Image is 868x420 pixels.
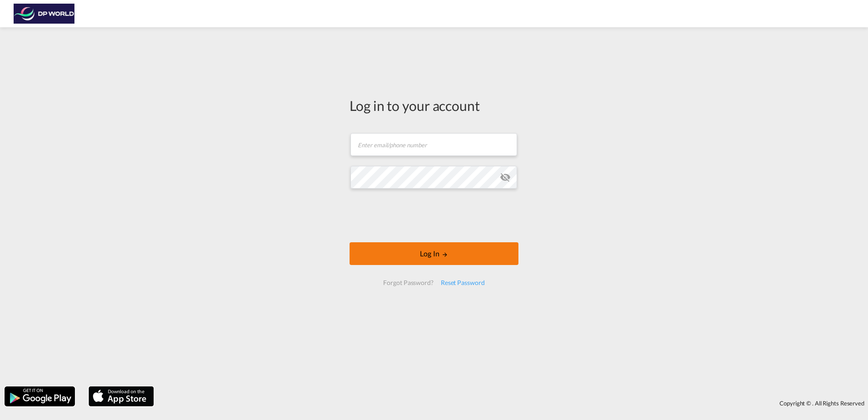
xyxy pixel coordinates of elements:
[4,385,76,407] img: google.png
[350,96,518,115] div: Log in to your account
[437,275,488,291] div: Reset Password
[158,395,868,411] div: Copyright © . All Rights Reserved
[14,4,75,24] img: c08ca190194411f088ed0f3ba295208c.png
[88,385,155,407] img: apple.png
[500,172,511,183] md-icon: icon-eye-off
[350,133,517,156] input: Enter email/phone number
[380,275,437,291] div: Forgot Password?
[350,242,518,265] button: LOGIN
[365,198,503,233] iframe: reCAPTCHA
